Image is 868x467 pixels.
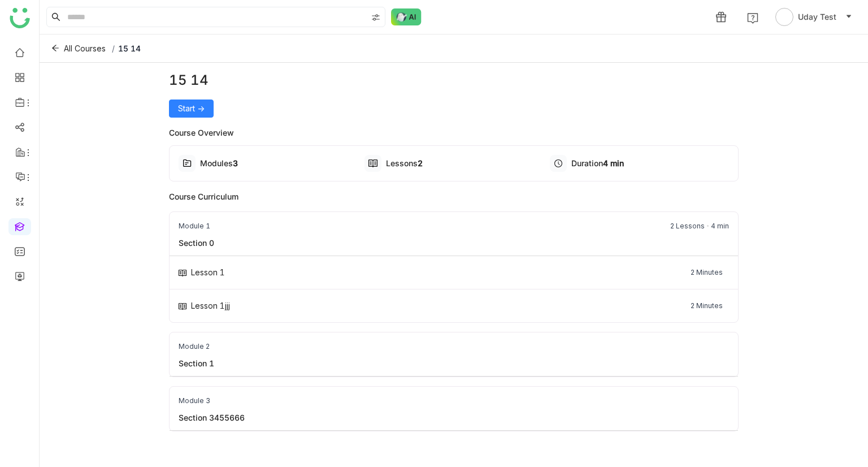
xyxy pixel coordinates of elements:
[571,158,603,168] span: Duration
[391,8,422,25] img: ask-buddy-normal.svg
[183,159,192,168] img: type
[179,341,210,352] div: Module 2
[179,270,186,276] img: type
[368,159,377,168] img: type
[179,221,210,231] div: Module 1
[775,8,793,26] img: avatar
[64,42,106,55] span: All Courses
[170,357,223,369] div: Section 1
[170,237,223,249] div: Section 0
[169,70,739,90] div: 15 14
[386,158,418,168] span: Lessons
[179,396,210,406] div: Module 3
[191,267,225,277] div: Lesson 1
[773,8,854,26] button: Uday Test
[179,303,186,310] img: type
[798,11,836,23] span: Uday Test
[418,158,423,168] span: 2
[670,221,729,231] div: 2 Lessons 4 min
[49,40,108,58] button: All Courses
[118,44,141,53] span: 15 14
[200,158,233,168] span: Modules
[603,158,624,168] span: 4 min
[691,301,723,311] div: 2 Minutes
[178,102,205,115] span: Start ->
[747,12,758,24] img: help.svg
[191,301,230,310] div: Lesson 1jjj
[233,158,238,168] span: 3
[170,412,254,423] div: Section 3455666
[371,13,380,22] img: search-type.svg
[169,100,214,118] button: Start ->
[691,267,723,278] div: 2 Minutes
[112,44,115,53] span: /
[169,127,739,139] div: Course Overview
[10,8,30,28] img: logo
[169,191,739,202] div: Course Curriculum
